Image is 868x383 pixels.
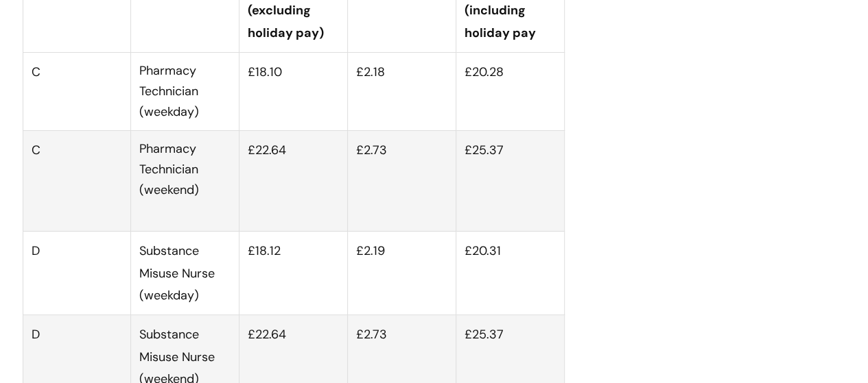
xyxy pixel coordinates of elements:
[139,139,231,200] p: Pharmacy Technician (weekend)
[239,232,348,315] td: £18.12
[347,131,456,232] td: £2.73
[347,232,456,315] td: £2.19
[131,232,239,315] td: Substance Misuse Nurse (weekday)
[456,232,564,315] td: £20.31
[23,52,131,130] td: C
[23,131,131,232] td: C
[139,61,231,122] p: Pharmacy Technician (weekday)
[456,131,564,232] td: £25.37
[456,52,564,130] td: £20.28
[239,131,348,232] td: £22.64
[347,52,456,130] td: £2.18
[239,52,348,130] td: £18.10
[23,232,131,315] td: D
